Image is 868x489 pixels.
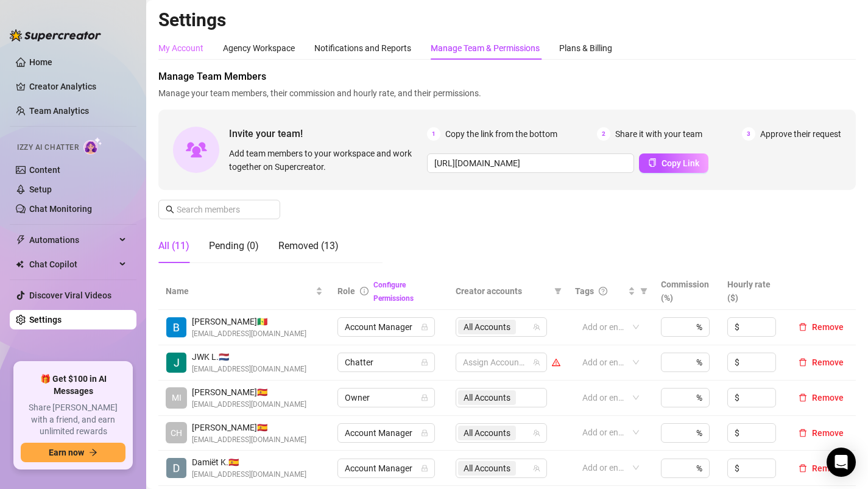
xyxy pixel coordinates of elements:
[794,426,849,440] button: Remove
[615,127,702,141] span: Share it with your team
[431,41,540,55] div: Manage Team & Permissions
[171,426,182,440] span: CH
[533,465,540,472] span: team
[799,323,807,331] span: delete
[192,315,306,328] span: [PERSON_NAME] 🇸🇳
[799,358,807,367] span: delete
[29,290,111,300] a: Discover Viral Videos
[464,320,510,334] span: All Accounts
[158,86,856,100] span: Manage your team members, their commission and hourly rate, and their permissions.
[760,127,841,141] span: Approve their request
[812,357,844,367] span: Remove
[599,287,607,295] span: question-circle
[158,69,856,84] span: Manage Team Members
[421,429,428,437] span: lock
[552,358,560,367] span: warning
[166,458,186,478] img: Damiët Korver
[799,393,807,402] span: delete
[421,394,428,401] span: lock
[421,465,428,472] span: lock
[192,364,306,375] span: [EMAIL_ADDRESS][DOMAIN_NAME]
[552,282,564,300] span: filter
[166,353,186,373] img: JWK Logistics
[21,373,125,397] span: 🎁 Get $100 in AI Messages
[166,205,174,214] span: search
[172,391,182,404] span: MI
[427,127,440,141] span: 1
[223,41,295,55] div: Agency Workspace
[29,165,60,175] a: Content
[29,57,52,67] a: Home
[458,426,516,440] span: All Accounts
[89,448,97,457] span: arrow-right
[166,317,186,337] img: Barbara van der Weiden
[29,255,116,274] span: Chat Copilot
[177,203,263,216] input: Search members
[654,273,720,310] th: Commission (%)
[29,106,89,116] a: Team Analytics
[458,320,516,334] span: All Accounts
[29,185,52,194] a: Setup
[16,260,24,269] img: Chat Copilot
[533,429,540,437] span: team
[812,463,844,473] span: Remove
[533,359,540,366] span: team
[812,322,844,332] span: Remove
[421,359,428,366] span: lock
[345,424,428,442] span: Account Manager
[166,284,313,298] span: Name
[192,434,306,446] span: [EMAIL_ADDRESS][DOMAIN_NAME]
[229,147,422,174] span: Add team members to your workspace and work together on Supercreator.
[21,443,125,462] button: Earn nowarrow-right
[662,158,699,168] span: Copy Link
[812,393,844,403] span: Remove
[554,287,562,295] span: filter
[597,127,610,141] span: 2
[209,239,259,253] div: Pending (0)
[360,287,369,295] span: info-circle
[559,41,612,55] div: Plans & Billing
[345,459,428,477] span: Account Manager
[10,29,101,41] img: logo-BBDzfeDw.svg
[373,281,414,303] a: Configure Permissions
[192,469,306,480] span: [EMAIL_ADDRESS][DOMAIN_NAME]
[158,9,856,32] h2: Settings
[192,385,306,399] span: [PERSON_NAME] 🇪🇸
[533,323,540,331] span: team
[456,284,549,298] span: Creator accounts
[158,273,330,310] th: Name
[794,390,849,405] button: Remove
[192,421,306,434] span: [PERSON_NAME] 🇪🇸
[445,127,557,141] span: Copy the link from the bottom
[192,456,306,469] span: Damiët K. 🇪🇸
[345,353,428,371] span: Chatter
[720,273,786,310] th: Hourly rate ($)
[827,448,856,477] div: Open Intercom Messenger
[812,428,844,438] span: Remove
[158,41,203,55] div: My Account
[464,426,510,440] span: All Accounts
[639,153,708,173] button: Copy Link
[29,204,92,214] a: Chat Monitoring
[464,462,510,475] span: All Accounts
[640,287,647,295] span: filter
[794,320,849,334] button: Remove
[29,230,116,250] span: Automations
[83,137,102,155] img: AI Chatter
[21,402,125,438] span: Share [PERSON_NAME] with a friend, and earn unlimited rewards
[158,239,189,253] div: All (11)
[345,389,428,407] span: Owner
[17,142,79,153] span: Izzy AI Chatter
[49,448,84,457] span: Earn now
[648,158,657,167] span: copy
[799,429,807,437] span: delete
[458,461,516,476] span: All Accounts
[16,235,26,245] span: thunderbolt
[29,315,62,325] a: Settings
[345,318,428,336] span: Account Manager
[29,77,127,96] a: Creator Analytics
[192,350,306,364] span: JWK L. 🇳🇱
[278,239,339,253] div: Removed (13)
[794,461,849,476] button: Remove
[192,399,306,410] span: [EMAIL_ADDRESS][DOMAIN_NAME]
